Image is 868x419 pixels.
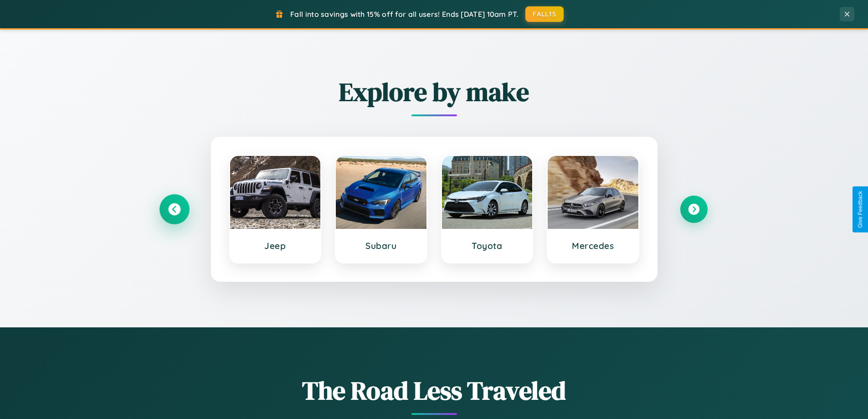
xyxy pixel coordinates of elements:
div: Give Feedback [857,191,863,228]
h3: Subaru [345,240,417,251]
h2: Explore by make [161,74,708,109]
button: FALL15 [525,6,564,22]
span: Fall into savings with 15% off for all users! Ends [DATE] 10am PT. [290,10,519,19]
h3: Jeep [239,240,312,251]
h3: Toyota [451,240,524,251]
h1: The Road Less Traveled [161,373,708,408]
h3: Mercedes [557,240,629,251]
